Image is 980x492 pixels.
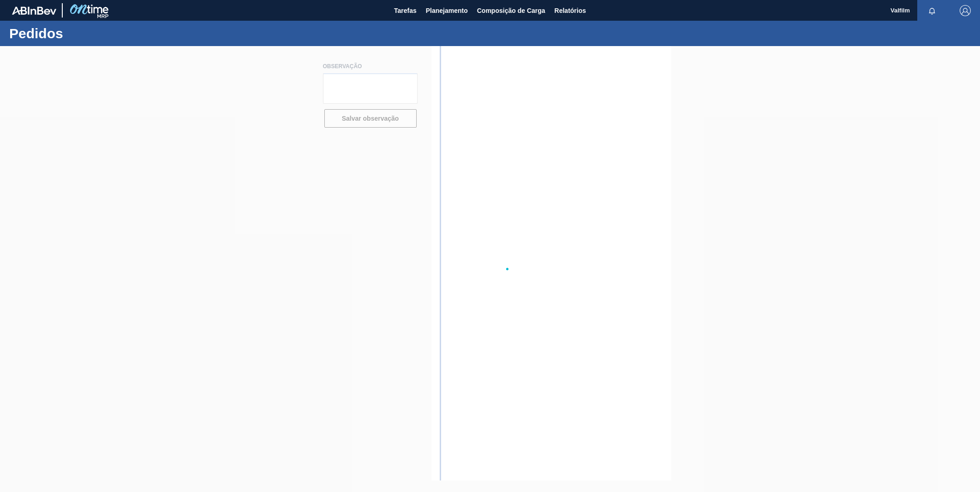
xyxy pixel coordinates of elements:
img: TNhmsLtSVTkK8tSr43FrP2fwEKptu5GPRR3wAAAABJRU5ErkJggg== [12,6,56,15]
span: Tarefas [394,5,417,16]
span: Planejamento [426,5,468,16]
img: Logout [960,5,971,16]
span: Relatórios [555,5,586,16]
span: Composição de Carga [477,5,545,16]
h1: Pedidos [9,28,173,39]
button: Notificações [917,4,947,17]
